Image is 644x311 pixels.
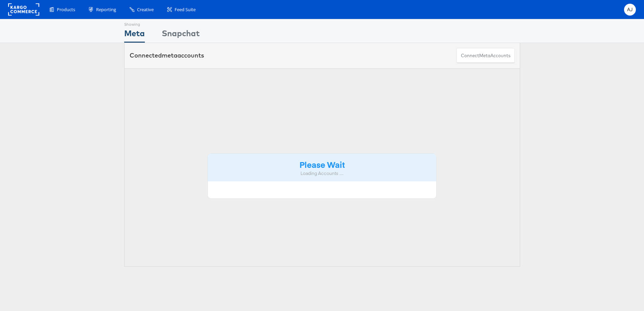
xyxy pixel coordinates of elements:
[137,6,154,13] span: Creative
[299,159,345,170] strong: Please Wait
[124,19,145,27] div: Showing
[175,6,196,13] span: Feed Suite
[457,48,515,63] button: ConnectmetaAccounts
[162,51,177,59] span: meta
[162,27,200,43] div: Snapchat
[479,52,490,59] span: meta
[96,6,116,13] span: Reporting
[627,7,633,12] span: AJ
[213,170,431,177] div: Loading Accounts ....
[57,6,75,13] span: Products
[130,51,204,60] div: Connected accounts
[124,27,145,43] div: Meta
